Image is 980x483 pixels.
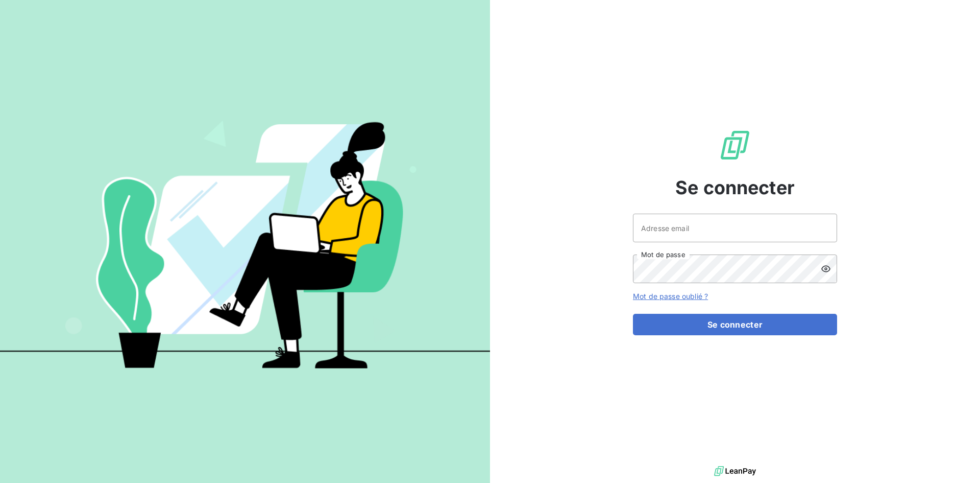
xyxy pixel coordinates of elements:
[719,129,751,162] img: Logo LeanPay
[633,314,837,335] button: Se connecter
[633,292,708,301] a: Mot de passe oublié ?
[675,174,795,201] span: Se connecter
[633,214,837,242] input: placeholder
[714,464,756,479] img: logo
